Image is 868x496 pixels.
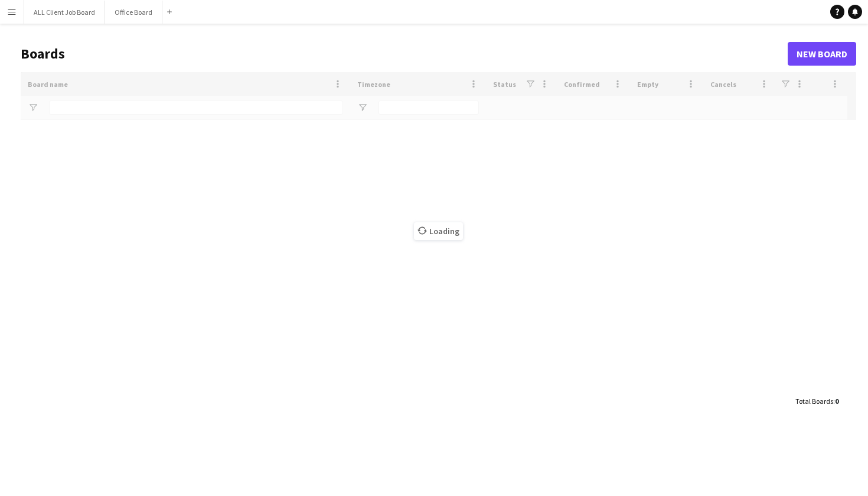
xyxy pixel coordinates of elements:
[795,397,833,406] span: Total Boards
[21,45,788,63] h1: Boards
[105,1,162,24] button: Office Board
[414,222,463,240] span: Loading
[788,42,856,66] a: New Board
[795,390,838,413] div: :
[835,397,838,406] span: 0
[24,1,105,24] button: ALL Client Job Board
